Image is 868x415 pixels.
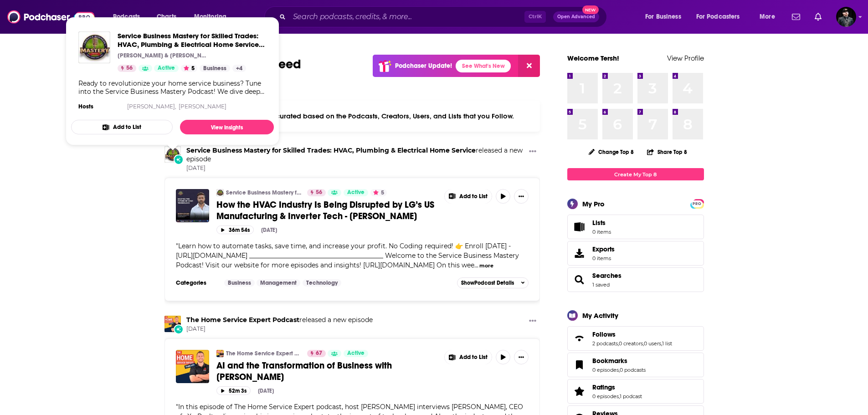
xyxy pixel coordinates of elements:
[176,350,209,383] img: AI and the Transformation of Business with Leo Pajera
[582,311,618,320] div: My Activity
[592,245,615,253] span: Exports
[620,393,642,400] a: 1 podcast
[690,10,753,24] button: open menu
[307,350,326,357] a: 67
[176,242,519,269] span: Learn how to automate tasks, save time, and increase your profit. No Coding required! 👉 Enroll [D...
[273,6,616,27] div: Search podcasts, credits, & more...
[307,189,326,196] a: 56
[164,146,181,163] a: Service Business Mastery for Skilled Trades: HVAC, Plumbing & Electrical Home Service
[216,360,438,383] a: AI and the Transformation of Business with [PERSON_NAME]
[582,5,599,14] span: New
[118,31,259,57] span: Service Business Mastery for Skilled Trades: HVAC, Plumbing & Electrical Home Service
[567,353,704,377] span: Bookmarks
[553,11,599,22] button: Open AdvancedNew
[567,267,704,292] span: Searches
[200,65,230,72] a: Business
[592,282,610,288] a: 1 saved
[395,62,452,70] p: Podchaser Update!
[118,31,267,49] a: Service Business Mastery for Skilled Trades: HVAC, Plumbing & Electrical Home Service
[118,52,209,59] p: [PERSON_NAME] & [PERSON_NAME]
[567,215,704,239] a: Lists
[592,357,646,365] a: Bookmarks
[570,359,589,371] a: Bookmarks
[459,354,488,361] span: Add to List
[216,350,224,357] img: The Home Service Expert Podcast
[176,242,519,269] span: "
[592,383,642,391] a: Ratings
[257,279,300,287] a: Management
[696,10,740,23] span: For Podcasters
[647,143,688,161] button: Share Top 8
[459,193,488,200] span: Add to List
[479,262,493,270] button: more
[226,350,301,357] a: The Home Service Expert Podcast
[461,280,514,286] span: Show Podcast Details
[592,219,606,227] span: Lists
[174,154,184,164] div: New Episode
[78,103,93,110] h4: Hosts
[258,388,274,394] div: [DATE]
[592,229,611,235] span: 0 items
[570,273,589,286] a: Searches
[174,324,184,334] div: New Episode
[583,146,640,158] button: Change Top 8
[474,261,478,269] span: ...
[118,65,136,72] a: 56
[188,10,238,24] button: open menu
[216,386,251,395] button: 52m 3s
[692,200,703,207] span: PRO
[760,10,775,23] span: More
[592,219,611,227] span: Lists
[592,330,672,338] a: Follows
[570,385,589,398] a: Ratings
[344,350,368,357] a: Active
[194,10,226,23] span: Monitoring
[7,8,95,26] img: Podchaser - Follow, Share and Rate Podcasts
[347,188,365,197] span: Active
[567,379,704,404] span: Ratings
[456,60,511,72] a: See What's New
[126,64,133,73] span: 56
[567,241,704,266] a: Exports
[181,65,197,72] button: 5
[216,225,254,234] button: 36m 54s
[692,200,703,207] a: PRO
[78,31,110,63] img: Service Business Mastery for Skilled Trades: HVAC, Plumbing & Electrical Home Service
[180,120,274,134] a: View Insights
[261,227,277,233] div: [DATE]
[592,255,615,261] span: 0 items
[570,220,589,233] span: Lists
[107,10,152,24] button: open menu
[567,54,619,62] a: Welcome Tersh!
[158,64,175,73] span: Active
[643,340,644,347] span: ,
[592,383,615,391] span: Ratings
[176,189,209,222] img: How the HVAC Industry Is Being Disrupted by LG’s US Manufacturing & Inverter Tech - Dustin Ketchem
[811,9,825,25] a: Show notifications dropdown
[186,146,526,164] h3: released a new episode
[186,164,526,172] span: [DATE]
[216,360,392,383] span: AI and the Transformation of Business with [PERSON_NAME]
[619,367,620,373] span: ,
[216,189,224,196] img: Service Business Mastery for Skilled Trades: HVAC, Plumbing & Electrical Home Service
[164,316,181,332] img: The Home Service Expert Podcast
[186,325,373,333] span: [DATE]
[347,349,365,358] span: Active
[592,340,618,347] a: 2 podcasts
[514,189,529,204] button: Show More Button
[619,340,643,347] a: 0 creators
[232,65,246,72] a: +4
[661,340,662,347] span: ,
[370,189,387,196] button: 5
[567,326,704,351] span: Follows
[667,54,704,62] a: View Profile
[592,393,619,400] a: 0 episodes
[524,11,546,23] span: Ctrl K
[619,393,620,400] span: ,
[457,277,529,288] button: ShowPodcast Details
